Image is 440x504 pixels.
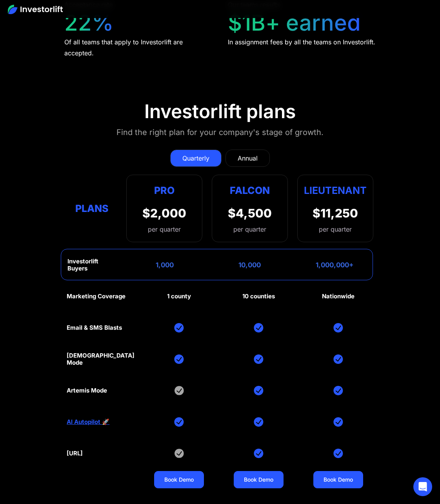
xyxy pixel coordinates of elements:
div: In assignment fees by all the teams on Investorlift. [228,37,375,47]
a: Book Demo [313,471,363,488]
div: Falcon [230,183,270,198]
div: Pro [142,183,186,198]
div: $2,000 [142,206,186,220]
div: Of all teams that apply to Investorlift are accepted. [64,37,213,58]
div: 10,000 [238,261,261,269]
div: [DEMOGRAPHIC_DATA] Mode [67,352,135,366]
div: Annual [238,153,258,163]
div: Open Intercom Messenger [413,477,432,496]
div: Plans [67,201,117,216]
a: AI Autopilot 🚀 [67,418,109,425]
div: Quarterly [182,153,209,163]
div: 1,000,000+ [316,261,354,269]
div: Marketing Coverage [67,293,125,300]
div: 22% [64,10,114,36]
div: per quarter [319,225,352,234]
div: 1,000 [156,261,174,269]
div: Investorlift Buyers [67,258,117,272]
div: Email & SMS Blasts [67,324,122,331]
div: $1B+ earned [228,10,361,36]
div: 1 county [167,293,191,300]
a: Book Demo [154,471,204,488]
div: [URL] [67,450,83,457]
div: Investorlift plans [144,100,296,123]
a: Book Demo [234,471,284,488]
div: per quarter [142,225,186,234]
div: 10 counties [242,293,275,300]
div: per quarter [233,225,266,234]
div: Artemis Mode [67,387,107,394]
div: $4,500 [228,206,272,220]
strong: Lieutenant [304,184,367,196]
div: $11,250 [313,206,358,220]
div: Find the right plan for your company's stage of growth. [116,126,324,139]
div: Nationwide [322,293,355,300]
